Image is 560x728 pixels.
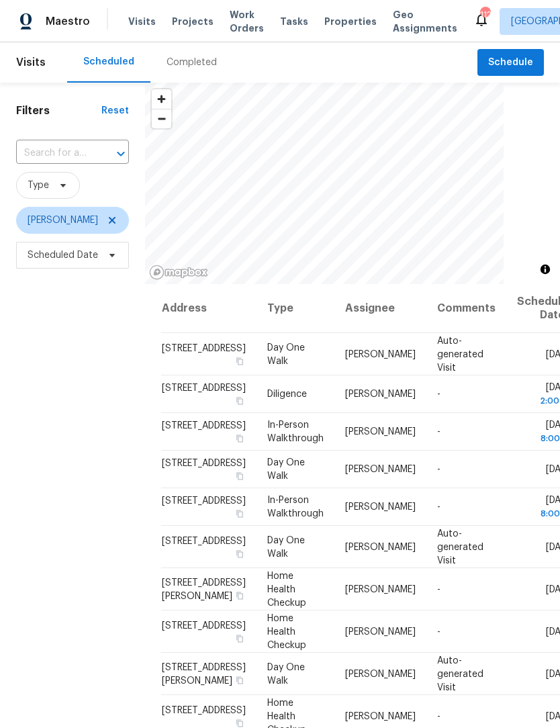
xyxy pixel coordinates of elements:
span: - [437,427,440,437]
div: Completed [167,56,217,69]
span: Home Health Checkup [267,571,306,607]
div: Scheduled [83,55,134,69]
span: Projects [172,15,214,28]
span: Visits [16,48,46,77]
button: Copy Address [234,395,246,407]
span: - [437,584,440,594]
span: [STREET_ADDRESS] [162,343,246,353]
button: Copy Address [234,589,246,601]
span: [STREET_ADDRESS][PERSON_NAME] [162,578,246,600]
span: [STREET_ADDRESS] [162,459,246,468]
button: Copy Address [234,674,246,686]
button: Copy Address [234,547,246,559]
span: In-Person Walkthrough [267,420,324,443]
span: Toggle attribution [541,262,549,277]
button: Copy Address [234,470,246,482]
span: Auto-generated Visit [437,336,483,372]
span: - [437,390,440,399]
span: - [437,711,440,721]
button: Copy Address [234,355,246,367]
span: Day One Walk [267,535,305,558]
span: - [437,502,440,512]
span: [STREET_ADDRESS][PERSON_NAME] [162,662,246,685]
span: [STREET_ADDRESS] [162,536,246,545]
span: In-Person Walkthrough [267,496,324,518]
span: - [437,627,440,636]
span: [PERSON_NAME] [345,390,416,399]
span: Auto-generated Visit [437,529,483,565]
button: Toggle attribution [537,261,553,277]
span: Visits [128,15,156,28]
span: [PERSON_NAME] [345,669,416,678]
div: Reset [101,104,129,118]
span: Tasks [280,17,308,26]
span: [STREET_ADDRESS] [162,383,246,393]
button: Copy Address [234,508,246,520]
span: Home Health Checkup [267,613,306,649]
button: Open [111,144,130,163]
span: Geo Assignments [393,8,457,35]
button: Zoom out [152,109,171,128]
span: [PERSON_NAME] [345,427,416,437]
th: Type [256,284,334,333]
span: [PERSON_NAME] [345,627,416,636]
button: Schedule [477,49,544,77]
span: [PERSON_NAME] [345,502,416,512]
span: Maestro [46,15,90,28]
span: Properties [324,15,377,28]
span: Diligence [267,390,307,399]
span: - [437,465,440,474]
span: Work Orders [230,8,264,35]
th: Address [161,284,256,333]
span: Type [28,179,49,192]
button: Copy Address [234,433,246,445]
span: Day One Walk [267,343,305,365]
span: [PERSON_NAME] [345,465,416,474]
canvas: Map [145,83,504,284]
span: [PERSON_NAME] [345,349,416,359]
span: Schedule [488,54,533,71]
button: Zoom in [152,89,171,109]
span: [PERSON_NAME] [345,584,416,594]
span: [STREET_ADDRESS] [162,621,246,630]
span: Scheduled Date [28,248,98,262]
span: Zoom out [152,109,171,128]
th: Comments [426,284,506,333]
button: Copy Address [234,632,246,644]
span: [STREET_ADDRESS] [162,421,246,430]
span: Day One Walk [267,458,305,481]
input: Search for an address... [16,143,91,164]
span: [STREET_ADDRESS] [162,496,246,506]
div: 112 [480,8,489,21]
h1: Filters [16,104,101,118]
span: [STREET_ADDRESS] [162,705,246,715]
th: Assignee [334,284,426,333]
a: Mapbox homepage [149,265,208,280]
span: [PERSON_NAME] [345,711,416,721]
span: [PERSON_NAME] [28,214,98,227]
span: Day One Walk [267,662,305,685]
span: Auto-generated Visit [437,655,483,692]
span: [PERSON_NAME] [345,542,416,551]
